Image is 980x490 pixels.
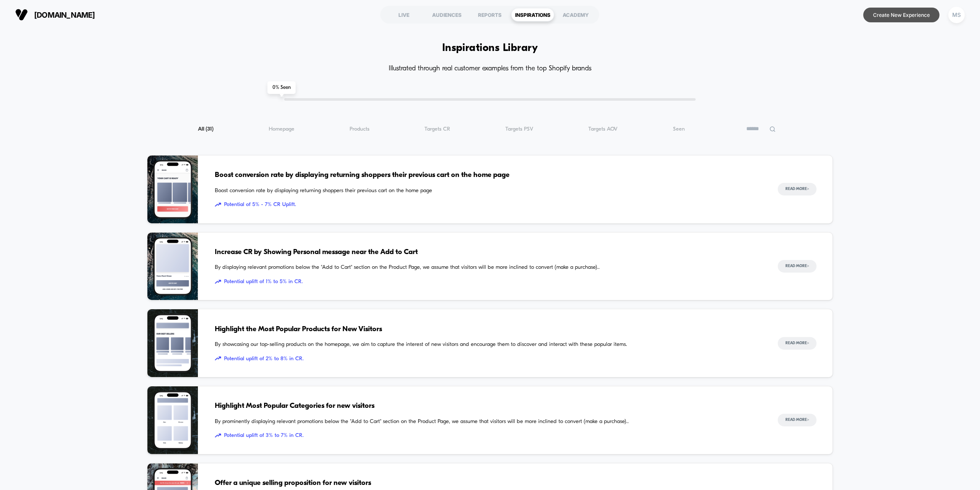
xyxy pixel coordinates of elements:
div: ACADEMY [554,8,597,21]
span: Targets AOV [589,126,618,132]
h1: Inspirations Library [442,42,538,54]
span: Targets CR [425,126,450,132]
button: Read More> [778,260,817,273]
span: Potential uplift of 1% to 5% in CR. [215,278,761,286]
button: MS [946,6,967,24]
span: Increase CR by Showing Personal message near the Add to Cart [215,247,761,258]
span: ( 31 ) [206,126,214,132]
span: Highlight the Most Popular Products for New Visitors [215,324,761,335]
span: [DOMAIN_NAME] [34,11,95,19]
span: Offer a unique selling proposition for new visitors [215,478,761,489]
span: 0 % Seen [267,81,296,94]
span: Potential uplift of 3% to 7% in CR. [215,431,761,440]
img: Boost conversion rate by displaying returning shoppers their previous cart on the home page [147,155,198,223]
img: By showcasing our top-selling products on the homepage, we aim to capture the interest of new vis... [147,309,198,377]
span: Potential of 5% - 7% CR Uplift. [215,201,761,209]
h4: Illustrated through real customer examples from the top Shopify brands [147,65,833,73]
span: All [198,126,214,132]
span: Highlight Most Popular Categories for new visitors [215,401,761,412]
button: Read More> [778,183,817,195]
span: By displaying relevant promotions below the "Add to Cart" section on the Product Page, we assume ... [215,263,761,272]
button: [DOMAIN_NAME] [13,8,98,21]
span: Boost conversion rate by displaying returning shoppers their previous cart on the home page [215,170,761,181]
div: INSPIRATIONS [511,8,554,21]
img: By displaying relevant promotions below the "Add to Cart" section on the Product Page, we assume ... [147,233,198,300]
span: By prominently displaying relevant promotions below the "Add to Cart" section on the Product Page... [215,418,761,426]
span: Products [350,126,369,132]
span: By showcasing our top-selling products on the homepage, we aim to capture the interest of new vis... [215,340,761,349]
button: Read More> [778,414,817,426]
span: Homepage [269,126,294,132]
div: AUDIENCES [425,8,468,21]
button: Create New Experience [863,8,940,22]
button: Read More> [778,337,817,350]
span: Targets PSV [506,126,534,132]
div: REPORTS [468,8,511,21]
img: By prominently displaying relevant promotions below the "Add to Cart" section on the Product Page... [147,386,198,454]
img: Visually logo [15,8,28,21]
span: Seen [673,126,685,132]
div: MS [948,7,965,23]
span: Boost conversion rate by displaying returning shoppers their previous cart on the home page [215,187,761,195]
span: Potential uplift of 2% to 8% in CR. [215,355,761,363]
div: LIVE [382,8,425,21]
